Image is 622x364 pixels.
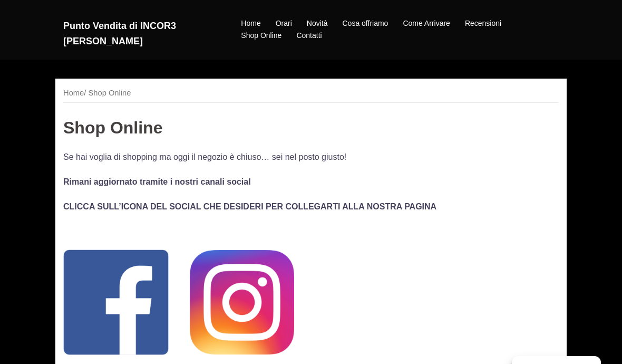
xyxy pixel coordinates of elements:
[296,30,322,42] a: Contatti
[343,17,388,30] a: Cosa offriamo
[276,17,292,30] a: Orari
[63,89,84,97] a: Home
[63,177,251,186] b: Rimani aggiornato tramite i nostri canali social
[307,17,328,30] a: Novità
[403,17,450,30] a: Come Arrivare
[241,30,281,42] a: Shop Online
[63,202,436,211] strong: CLICCA SULL’ICONA DEL SOCIAL CHE DESIDERI PER COLLEGARTI ALLA NOSTRA PAGINA
[63,18,218,49] h2: Punto Vendita di INCOR3 [PERSON_NAME]
[465,17,501,30] a: Recensioni
[63,87,559,103] nav: / Shop Online
[241,17,260,30] a: Home
[63,119,559,137] h3: Shop Online
[63,150,559,164] p: Se hai voglia di shopping ma oggi il negozio è chiuso… sei nel posto giusto!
